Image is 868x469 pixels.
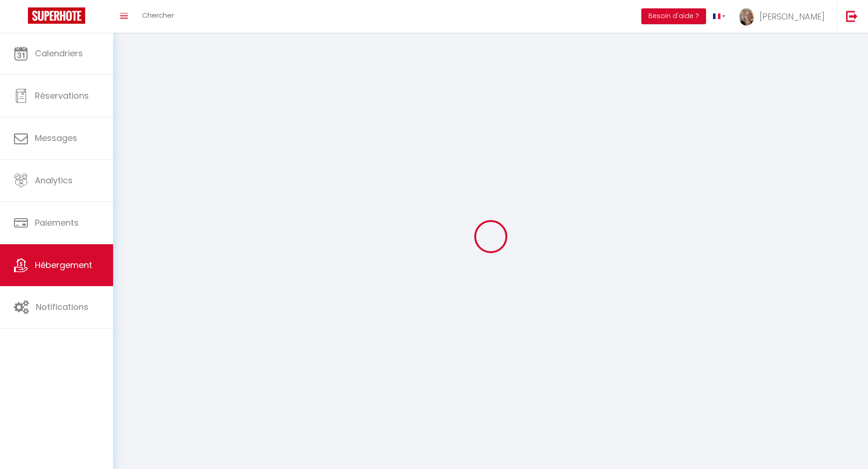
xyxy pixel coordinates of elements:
[7,4,35,32] button: Ouvrir le widget de chat LiveChat
[641,8,706,24] button: Besoin d'aide ?
[28,7,85,24] img: Super Booking
[35,217,79,228] span: Paiements
[760,11,825,22] span: [PERSON_NAME]
[35,47,83,59] span: Calendriers
[35,132,77,144] span: Messages
[828,427,861,462] iframe: Chat
[142,10,174,20] span: Chercher
[35,174,73,186] span: Analytics
[36,301,88,313] span: Notifications
[35,90,89,101] span: Réservations
[846,10,858,22] img: logout
[740,8,754,26] img: ...
[35,259,92,271] span: Hébergement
